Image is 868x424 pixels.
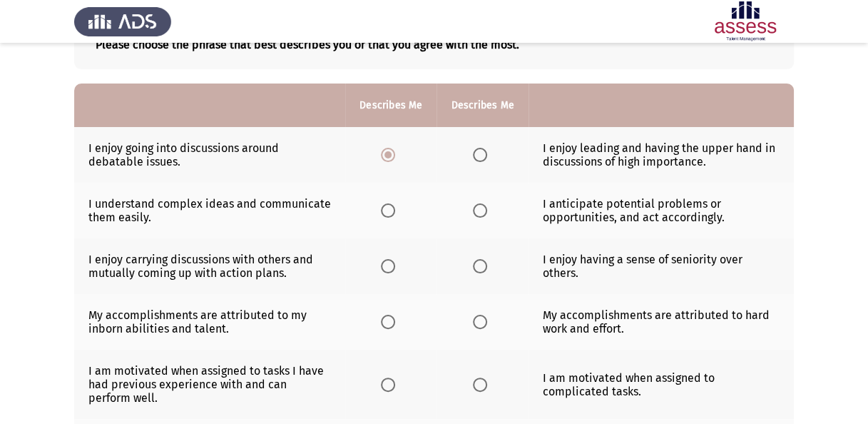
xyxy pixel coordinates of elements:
[74,1,171,41] img: Assess Talent Management logo
[96,38,772,51] b: Please choose the phrase that best describes you or that you agree with the most.
[381,203,401,217] mat-radio-group: Select an option
[473,148,493,161] mat-radio-group: Select an option
[74,294,345,350] td: My accomplishments are attributed to my inborn abilities and talent.
[473,259,493,273] mat-radio-group: Select an option
[381,377,401,390] mat-radio-group: Select an option
[473,377,493,390] mat-radio-group: Select an option
[473,203,493,217] mat-radio-group: Select an option
[529,183,794,238] td: I anticipate potential problems or opportunities, and act accordingly.
[529,350,794,419] td: I am motivated when assigned to complicated tasks.
[74,183,345,238] td: I understand complex ideas and communicate them easily.
[529,238,794,294] td: I enjoy having a sense of seniority over others.
[74,238,345,294] td: I enjoy carrying discussions with others and mutually coming up with action plans.
[697,1,794,41] img: Assessment logo of Potentiality Assessment R2 (EN/AR)
[529,127,794,183] td: I enjoy leading and having the upper hand in discussions of high importance.
[345,84,436,127] th: Describes Me
[74,350,345,419] td: I am motivated when assigned to tasks I have had previous experience with and can perform well.
[473,315,493,328] mat-radio-group: Select an option
[529,294,794,350] td: My accomplishments are attributed to hard work and effort.
[381,259,401,273] mat-radio-group: Select an option
[74,127,345,183] td: I enjoy going into discussions around debatable issues.
[381,315,401,328] mat-radio-group: Select an option
[436,84,528,127] th: Describes Me
[381,148,401,161] mat-radio-group: Select an option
